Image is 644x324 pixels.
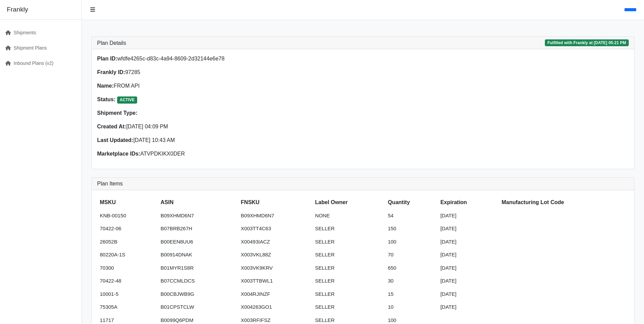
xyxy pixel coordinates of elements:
[97,262,158,275] td: 70300
[438,274,499,288] td: [DATE]
[312,262,385,275] td: SELLER
[97,40,126,46] h3: Plan Details
[158,209,238,222] td: B09XHMD6N7
[385,222,438,235] td: 150
[499,196,629,209] th: Manufacturing Lot Code
[312,235,385,249] td: SELLER
[238,248,312,262] td: X003VKL88Z
[312,274,385,288] td: SELLER
[97,150,359,158] p: ATVPDKIKX0DER
[438,301,499,314] td: [DATE]
[97,110,137,116] strong: Shipment Type:
[438,248,499,262] td: [DATE]
[238,209,312,222] td: B09XHMD6N7
[158,222,238,235] td: B07BRB267H
[158,262,238,275] td: B01MYR1S8R
[97,137,133,143] strong: Last Updated:
[97,151,140,157] strong: Marketplace IDs:
[385,301,438,314] td: 10
[385,248,438,262] td: 70
[97,248,158,262] td: 80220A-1S
[312,222,385,235] td: SELLER
[238,288,312,301] td: X004RJINZF
[385,209,438,222] td: 54
[312,196,385,209] th: Label Owner
[238,222,312,235] td: X003TT4C63
[385,196,438,209] th: Quantity
[97,69,125,75] strong: Frankly ID:
[158,196,238,209] th: ASIN
[97,124,126,129] strong: Created At:
[97,82,359,90] p: FROM API
[97,209,158,222] td: KNB-00150
[312,301,385,314] td: SELLER
[385,274,438,288] td: 30
[97,55,359,63] p: wfdfe4265c-d83c-4a94-8609-2d32144e6e78
[438,209,499,222] td: [DATE]
[238,196,312,209] th: FNSKU
[158,248,238,262] td: B00914DNAK
[117,96,137,103] span: ACTIVE
[238,301,312,314] td: X004263GO1
[97,301,158,314] td: 75305A
[158,301,238,314] td: B01CPSTCLW
[438,222,499,235] td: [DATE]
[545,39,629,46] span: Fulfilled with Frankly at [DATE] 05:21 PM
[238,262,312,275] td: X003VK9KRV
[97,83,114,89] strong: Name:
[238,274,312,288] td: X003TTBWL1
[97,56,117,61] strong: Plan ID:
[312,248,385,262] td: SELLER
[158,235,238,249] td: B00EEN8UU6
[97,288,158,301] td: 10001-5
[158,274,238,288] td: B07CCMLDCS
[97,274,158,288] td: 70422-48
[438,196,499,209] th: Expiration
[385,262,438,275] td: 650
[312,288,385,301] td: SELLER
[438,235,499,249] td: [DATE]
[438,262,499,275] td: [DATE]
[385,235,438,249] td: 100
[97,196,158,209] th: MSKU
[97,136,359,144] p: [DATE] 10:43 AM
[97,235,158,249] td: 26052B
[385,288,438,301] td: 15
[438,288,499,301] td: [DATE]
[97,222,158,235] td: 70422-06
[97,123,359,131] p: [DATE] 04:09 PM
[97,180,629,187] h3: Plan Items
[158,288,238,301] td: B00CBJWB9G
[238,235,312,249] td: X00493IACZ
[97,68,359,76] p: 97285
[97,96,115,102] strong: Status:
[312,209,385,222] td: NONE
